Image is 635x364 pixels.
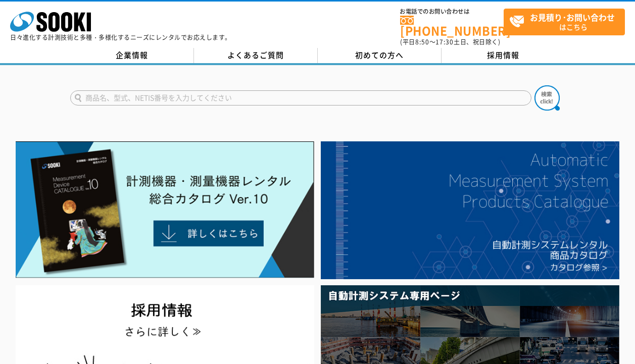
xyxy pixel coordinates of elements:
span: お電話でのお問い合わせは [400,9,504,15]
span: (平日 ～ 土日、祝日除く) [400,37,500,46]
span: 8:50 [415,37,429,46]
a: 採用情報 [442,48,565,63]
img: 自動計測システムカタログ [321,141,619,279]
strong: お見積り･お問い合わせ [530,11,615,23]
a: お見積り･お問い合わせはこちら [504,9,625,35]
img: Catalog Ver10 [16,141,314,278]
span: 初めての方へ [355,49,404,61]
a: よくあるご質問 [194,48,318,63]
a: 企業情報 [70,48,194,63]
a: [PHONE_NUMBER] [400,16,504,36]
img: btn_search.png [534,85,560,111]
span: はこちら [509,9,624,34]
a: 初めての方へ [318,48,442,63]
input: 商品名、型式、NETIS番号を入力してください [70,90,531,106]
p: 日々進化する計測技術と多種・多様化するニーズにレンタルでお応えします。 [10,34,231,40]
span: 17:30 [435,37,454,46]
